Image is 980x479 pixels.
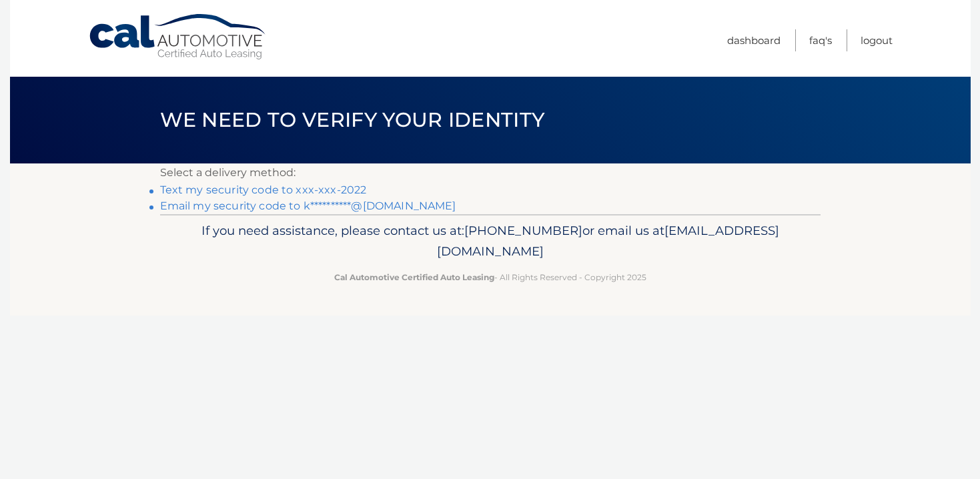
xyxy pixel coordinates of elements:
p: - All Rights Reserved - Copyright 2025 [169,270,812,284]
p: Select a delivery method: [160,163,821,182]
p: If you need assistance, please contact us at: or email us at [169,220,812,263]
a: FAQ's [809,29,832,51]
a: Email my security code to k**********@[DOMAIN_NAME] [160,199,456,212]
a: Logout [861,29,893,51]
span: [PHONE_NUMBER] [464,223,582,238]
strong: Cal Automotive Certified Auto Leasing [334,272,494,282]
span: We need to verify your identity [160,107,545,132]
a: Text my security code to xxx-xxx-2022 [160,183,367,196]
a: Cal Automotive [88,13,268,61]
a: Dashboard [727,29,781,51]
